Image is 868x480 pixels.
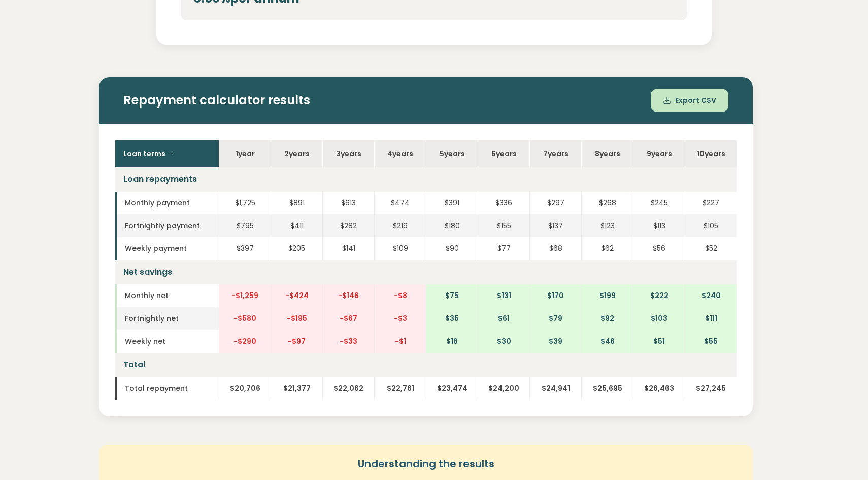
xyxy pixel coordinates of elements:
td: $26,463 [633,377,685,400]
td: Total [115,353,737,377]
td: $131 [478,284,529,307]
td: -$146 [322,284,374,307]
td: $24,941 [529,377,581,400]
th: 3 year s [322,140,374,167]
td: -$1,259 [219,284,271,307]
td: $137 [529,214,581,237]
td: -$580 [219,307,271,330]
td: -$3 [374,307,426,330]
td: $24,200 [478,377,529,400]
td: $23,474 [426,377,478,400]
td: $22,062 [322,377,374,400]
th: 5 year s [426,140,478,167]
td: -$424 [271,284,322,307]
td: -$195 [271,307,322,330]
td: $39 [529,330,581,353]
th: 2 year s [271,140,322,167]
td: -$290 [219,330,271,353]
td: $79 [529,307,581,330]
td: $170 [529,284,581,307]
th: Loan terms → [115,140,219,167]
h2: Repayment calculator results [123,93,728,108]
td: -$1 [374,330,426,353]
td: $205 [271,237,322,260]
td: $474 [374,192,426,214]
td: $227 [685,192,737,214]
td: $18 [426,330,478,353]
td: $240 [685,284,737,307]
td: $297 [529,192,581,214]
td: $35 [426,307,478,330]
th: 10 year s [685,140,737,167]
td: $103 [633,307,685,330]
td: $795 [219,214,271,237]
td: $397 [219,237,271,260]
td: $25,695 [581,377,633,400]
td: $219 [374,214,426,237]
td: $268 [581,192,633,214]
td: $155 [478,214,529,237]
td: Monthly net [115,284,219,307]
td: $21,377 [271,377,322,400]
td: $55 [685,330,737,353]
td: $613 [322,192,374,214]
td: Total repayment [115,377,219,400]
td: $113 [633,214,685,237]
td: -$97 [271,330,322,353]
td: $141 [322,237,374,260]
td: $1,725 [219,192,271,214]
td: Fortnightly payment [115,214,219,237]
td: $22,761 [374,377,426,400]
td: $61 [478,307,529,330]
td: $68 [529,237,581,260]
td: -$8 [374,284,426,307]
td: $109 [374,237,426,260]
td: $30 [478,330,529,353]
td: $62 [581,237,633,260]
td: $245 [633,192,685,214]
td: Fortnightly net [115,307,219,330]
td: $90 [426,237,478,260]
button: Export CSV [651,89,728,112]
h5: Understanding the results [111,457,741,471]
td: $222 [633,284,685,307]
th: 9 year s [633,140,685,167]
td: Net savings [115,260,737,284]
td: $51 [633,330,685,353]
td: $56 [633,237,685,260]
td: $336 [478,192,529,214]
td: $27,245 [685,377,737,400]
th: 7 year s [529,140,581,167]
td: -$67 [322,307,374,330]
th: 6 year s [478,140,529,167]
th: 1 year [219,140,271,167]
td: $20,706 [219,377,271,400]
td: $52 [685,237,737,260]
td: $92 [581,307,633,330]
th: 4 year s [374,140,426,167]
td: $891 [271,192,322,214]
td: Weekly payment [115,237,219,260]
td: $77 [478,237,529,260]
td: $111 [685,307,737,330]
th: 8 year s [581,140,633,167]
td: $123 [581,214,633,237]
td: Weekly net [115,330,219,353]
td: $180 [426,214,478,237]
td: $75 [426,284,478,307]
td: -$33 [322,330,374,353]
td: $391 [426,192,478,214]
td: $199 [581,284,633,307]
td: $105 [685,214,737,237]
td: $282 [322,214,374,237]
td: $411 [271,214,322,237]
td: Loan repayments [115,167,737,192]
td: $46 [581,330,633,353]
td: Monthly payment [115,192,219,214]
